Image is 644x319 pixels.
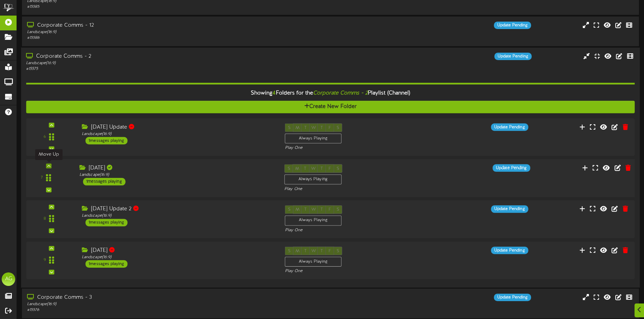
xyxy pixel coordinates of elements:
[285,145,427,151] div: Play One
[79,164,274,172] div: [DATE]
[491,205,528,213] div: Update Pending
[79,172,274,178] div: Landscape ( 16:9 )
[285,133,342,143] div: Always Playing
[491,246,528,254] div: Update Pending
[493,164,530,171] div: Update Pending
[44,134,46,139] div: 6
[2,272,15,286] div: AG
[313,90,368,96] i: Corporate Comms - 2
[272,90,276,96] span: 4
[27,301,274,307] div: Landscape ( 16:9 )
[85,260,127,267] div: 1 messages playing
[26,52,274,60] div: Corporate Comms - 2
[21,86,640,101] div: Showing Folders for the Playlist (Channel)
[284,186,428,192] div: Play One
[85,137,127,144] div: 1 messages playing
[83,178,125,185] div: 1 messages playing
[27,4,274,10] div: # 15585
[26,60,274,66] div: Landscape ( 16:9 )
[26,101,635,113] button: Create New Folder
[285,257,342,266] div: Always Playing
[82,123,275,131] div: [DATE] Update
[494,22,531,29] div: Update Pending
[44,216,46,222] div: 8
[82,213,275,219] div: Landscape ( 16:9 )
[284,175,341,185] div: Always Playing
[27,294,274,301] div: Corporate Comms - 3
[491,123,528,131] div: Update Pending
[85,219,127,226] div: 1 messages playing
[494,294,531,301] div: Update Pending
[27,307,274,313] div: # 15576
[82,205,275,213] div: [DATE] Update 2
[82,131,275,137] div: Landscape ( 16:9 )
[27,35,274,41] div: # 15586
[494,52,531,60] div: Update Pending
[26,66,274,72] div: # 15575
[285,268,427,274] div: Play One
[82,246,275,254] div: [DATE]
[27,29,274,35] div: Landscape ( 16:9 )
[285,215,342,225] div: Always Playing
[82,254,275,260] div: Landscape ( 16:9 )
[285,227,427,233] div: Play One
[44,257,46,263] div: 9
[27,22,274,29] div: Corporate Comms - 12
